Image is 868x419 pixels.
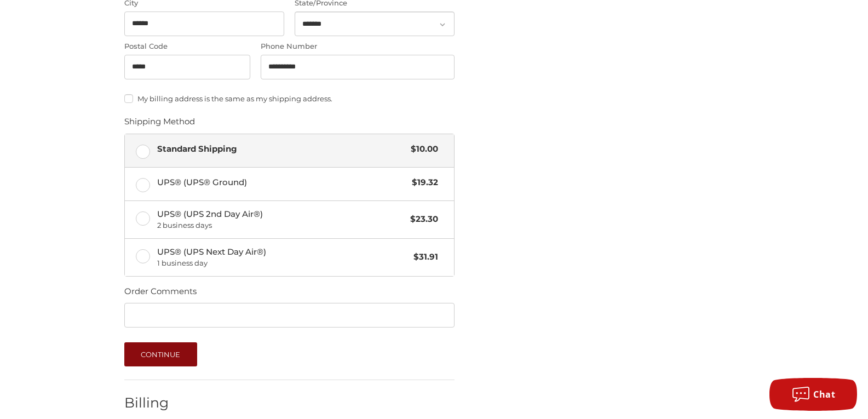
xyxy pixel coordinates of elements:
[157,220,405,231] span: 2 business days
[769,378,857,411] button: Chat
[124,342,197,366] button: Continue
[124,41,250,52] label: Postal Code
[813,388,835,400] span: Chat
[157,143,406,156] span: Standard Shipping
[124,285,197,303] legend: Order Comments
[261,41,455,52] label: Phone Number
[405,143,438,156] span: $10.00
[157,176,407,189] span: UPS® (UPS® Ground)
[124,394,188,411] h2: Billing
[408,251,438,263] span: $31.91
[124,116,195,133] legend: Shipping Method
[157,246,409,269] span: UPS® (UPS Next Day Air®)
[406,176,438,189] span: $19.32
[405,213,438,226] span: $23.30
[157,208,405,231] span: UPS® (UPS 2nd Day Air®)
[124,94,455,103] label: My billing address is the same as my shipping address.
[157,258,409,269] span: 1 business day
